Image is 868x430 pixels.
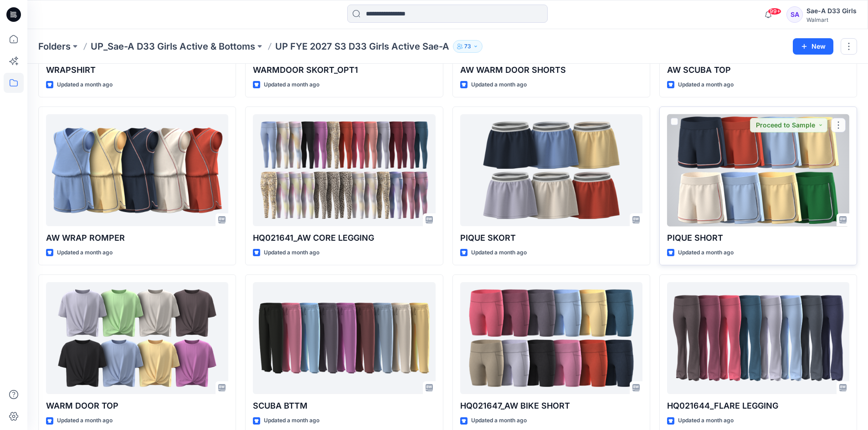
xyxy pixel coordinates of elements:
[46,282,228,395] a: WARM DOOR TOP
[57,80,113,90] p: Updated a month ago
[464,41,471,51] p: 73
[253,232,435,244] p: HQ021641_AW CORE LEGGING
[667,64,849,76] p: AW SCUBA TOP
[46,64,228,76] p: WRAPSHIRT
[460,282,642,395] a: HQ021647_AW BIKE SHORT
[667,282,849,395] a: HQ021644_FLARE LEGGING
[253,282,435,395] a: SCUBA BTTM
[471,80,527,90] p: Updated a month ago
[460,114,642,227] a: PIQUE SKORT
[275,40,449,53] p: UP FYE 2027 S3 D33 Girls Active Sae-A
[253,114,435,227] a: HQ021641_AW CORE LEGGING
[667,400,849,412] p: HQ021644_FLARE LEGGING
[46,232,228,244] p: AW WRAP ROMPER
[678,416,734,425] p: Updated a month ago
[38,40,71,53] a: Folders
[460,64,642,76] p: AW WARM DOOR SHORTS
[471,416,527,425] p: Updated a month ago
[264,416,319,425] p: Updated a month ago
[453,40,483,53] button: 73
[46,114,228,227] a: AW WRAP ROMPER
[471,248,527,258] p: Updated a month ago
[264,248,319,258] p: Updated a month ago
[667,114,849,227] a: PIQUE SHORT
[667,232,849,244] p: PIQUE SHORT
[460,232,642,244] p: PIQUE SKORT
[768,8,781,15] span: 99+
[806,5,857,16] div: Sae-A D33 Girls
[46,400,228,412] p: WARM DOOR TOP
[678,248,734,258] p: Updated a month ago
[793,38,833,55] button: New
[786,6,803,23] div: SA
[253,400,435,412] p: SCUBA BTTM
[806,16,857,23] div: Walmart
[57,248,113,258] p: Updated a month ago
[57,416,113,425] p: Updated a month ago
[460,400,642,412] p: HQ021647_AW BIKE SHORT
[678,80,734,90] p: Updated a month ago
[253,64,435,76] p: WARMDOOR SKORT_OPT1
[264,80,319,90] p: Updated a month ago
[91,40,255,53] a: UP_Sae-A D33 Girls Active & Bottoms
